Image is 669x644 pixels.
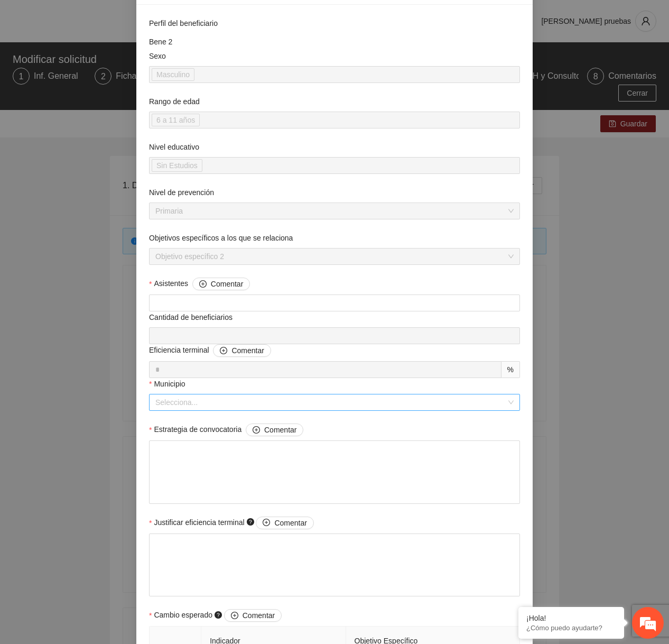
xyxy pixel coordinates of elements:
[154,424,303,436] span: Estrategia de convocatoria
[256,517,313,529] button: Justificar eficiencia terminal question-circle
[149,17,222,29] span: Perfil del beneficiario
[156,69,190,80] span: Masculino
[149,232,293,244] label: Objetivos específicos a los que se relaciona
[155,203,514,219] span: Primaria
[149,344,271,357] span: Eficiencia terminal
[173,5,199,31] div: Minimizar ventana de chat en vivo
[213,344,271,357] button: Eficiencia terminal
[247,518,254,526] span: question-circle
[155,249,514,264] span: Objetivo específico 2
[156,160,198,171] span: Sin Estudios
[152,68,194,81] span: Masculino
[274,517,306,529] span: Comentar
[264,424,296,436] span: Comentar
[192,278,250,290] button: Asistentes
[61,141,146,248] span: Estamos en línea.
[526,624,616,632] p: ¿Cómo puedo ayudarte?
[149,36,520,48] div: Bene 2
[149,96,200,107] label: Rango de edad
[211,278,243,290] span: Comentar
[152,114,200,126] span: 6 a 11 años
[199,280,207,289] span: plus-circle
[263,519,270,527] span: plus-circle
[149,311,237,323] span: Cantidad de beneficiarios
[5,289,201,326] textarea: Escriba su mensaje y pulse “Intro”
[243,610,275,621] span: Comentar
[526,614,616,622] div: ¡Hola!
[149,50,166,62] label: Sexo
[246,424,303,436] button: Estrategia de convocatoria
[154,517,313,529] span: Justificar eficiencia terminal
[149,141,199,153] label: Nivel educativo
[154,278,250,290] span: Asistentes
[149,187,214,198] label: Nivel de prevención
[501,361,520,378] div: %
[220,347,227,355] span: plus-circle
[149,378,185,390] label: Municipio
[152,159,202,172] span: Sin Estudios
[156,114,195,126] span: 6 a 11 años
[154,609,282,622] span: Cambio esperado
[231,612,238,620] span: plus-circle
[253,426,260,435] span: plus-circle
[215,611,222,619] span: question-circle
[224,609,282,622] button: Cambio esperado question-circle
[55,54,178,68] div: Chatee con nosotros ahora
[231,345,264,356] span: Comentar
